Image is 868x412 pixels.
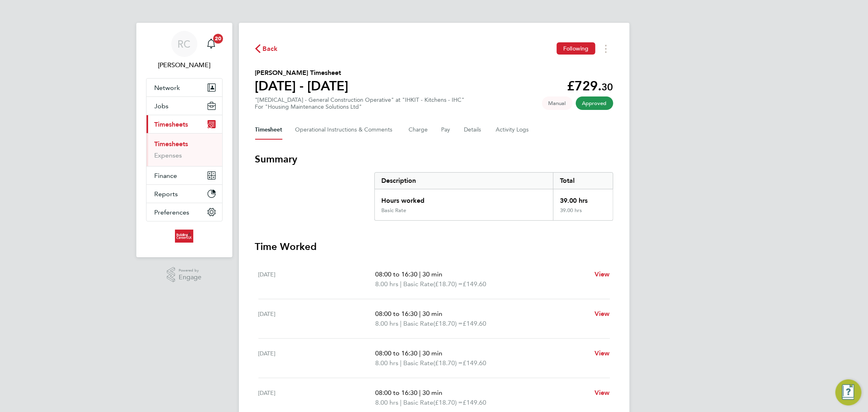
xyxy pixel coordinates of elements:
[255,68,349,78] h2: [PERSON_NAME] Timesheet
[433,320,463,327] span: (£18.70) =
[255,78,349,94] h1: [DATE] - [DATE]
[595,389,610,397] span: View
[155,140,188,148] a: Timesheets
[403,319,433,329] span: Basic Rate
[419,310,421,318] span: |
[374,172,613,221] div: Summary
[595,270,610,279] a: View
[255,153,613,166] h3: Summary
[400,320,402,327] span: |
[400,399,402,406] span: |
[375,173,553,189] div: Description
[295,120,396,140] button: Operational Instructions & Comments
[553,173,612,189] div: Total
[255,44,278,54] button: Back
[442,120,451,140] button: Pay
[433,359,463,367] span: (£18.70) =
[146,79,222,96] button: Network
[146,230,223,243] a: Go to home page
[433,399,463,406] span: (£18.70) =
[403,279,433,289] span: Basic Rate
[463,320,486,327] span: £149.60
[255,240,613,253] h3: Time Worked
[595,270,610,278] span: View
[403,398,433,408] span: Basic Rate
[179,274,201,281] span: Engage
[258,309,376,329] div: [DATE]
[419,349,421,357] span: |
[155,208,190,216] span: Preferences
[464,120,483,140] button: Details
[595,348,610,358] a: View
[433,280,463,288] span: (£18.70) =
[375,389,418,397] span: 08:00 to 16:30
[375,359,398,367] span: 8.00 hrs
[146,167,222,184] button: Finance
[375,349,418,357] span: 08:00 to 16:30
[155,151,182,159] a: Expenses
[419,389,421,397] span: |
[155,172,177,180] span: Finance
[496,120,530,140] button: Activity Logs
[179,267,201,274] span: Powered by
[463,359,486,367] span: £149.60
[155,121,188,128] span: Timesheets
[422,310,442,318] span: 30 min
[375,280,398,288] span: 8.00 hrs
[419,270,421,278] span: |
[178,39,191,49] span: RC
[542,96,573,110] span: This timesheet was manually created.
[146,31,223,70] a: RC[PERSON_NAME]
[557,42,595,55] button: Following
[422,349,442,357] span: 30 min
[463,280,486,288] span: £149.60
[595,349,610,357] span: View
[595,388,610,398] a: View
[167,267,201,283] a: Powered byEngage
[255,103,465,110] div: For "Housing Maintenance Solutions Ltd"
[136,23,232,257] nav: Main navigation
[258,388,376,408] div: [DATE]
[375,399,398,406] span: 8.00 hrs
[255,120,282,140] button: Timesheet
[203,31,219,57] a: 20
[375,270,418,278] span: 08:00 to 16:30
[381,207,406,214] div: Basic Rate
[563,45,588,52] span: Following
[403,358,433,368] span: Basic Rate
[599,42,613,55] button: Timesheets Menu
[576,96,613,110] span: This timesheet has been approved.
[146,185,222,203] button: Reports
[595,310,610,318] span: View
[400,280,402,288] span: |
[375,320,398,327] span: 8.00 hrs
[463,399,486,406] span: £149.60
[255,96,465,110] div: "[MEDICAL_DATA] - General Construction Operative" at "IHKIT - Kitchens - IHC"
[155,190,178,198] span: Reports
[602,81,613,93] span: 30
[263,44,278,54] span: Back
[567,78,613,94] app-decimal: £729.
[146,203,222,221] button: Preferences
[146,60,223,70] span: Rhys Cook
[422,389,442,397] span: 30 min
[553,207,612,220] div: 39.00 hrs
[375,310,418,318] span: 08:00 to 16:30
[155,84,180,92] span: Network
[595,309,610,319] a: View
[400,359,402,367] span: |
[258,348,376,368] div: [DATE]
[146,97,222,115] button: Jobs
[553,189,612,207] div: 39.00 hrs
[155,102,169,110] span: Jobs
[375,189,553,207] div: Hours worked
[213,34,223,44] span: 20
[422,270,442,278] span: 30 min
[409,120,429,140] button: Charge
[258,270,376,289] div: [DATE]
[835,379,861,405] button: Engage Resource Center
[146,133,222,166] div: Timesheets
[175,230,193,243] img: buildingcareersuk-logo-retina.png
[146,115,222,133] button: Timesheets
